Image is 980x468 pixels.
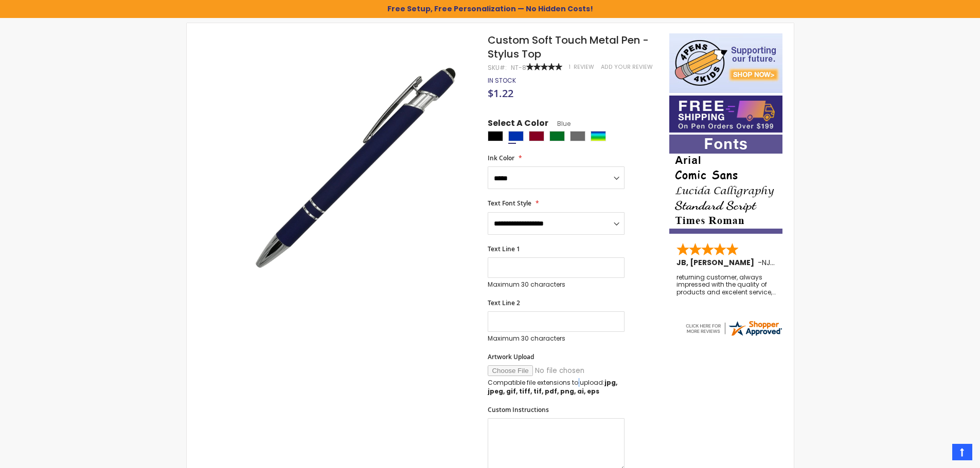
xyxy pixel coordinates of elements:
span: Review [574,63,594,71]
span: Text Font Style [488,199,531,208]
p: Maximum 30 characters [488,280,625,289]
a: 4pens.com certificate URL [684,331,783,340]
span: - , [758,257,847,268]
span: Text Line 2 [488,298,520,307]
span: $1.22 [488,86,513,100]
div: 100% [526,63,562,70]
div: Black [488,131,503,141]
div: Availability [488,77,516,85]
span: Artwork Upload [488,352,534,361]
span: 1 [569,63,571,71]
span: Text Line 1 [488,245,520,253]
span: Select A Color [488,118,548,132]
span: Custom Instructions [488,405,549,414]
a: Add Your Review [601,63,653,71]
div: Burgundy [529,131,544,141]
span: JB, [PERSON_NAME] [676,257,758,268]
p: Compatible file extensions to upload: [488,379,625,395]
img: 4pens.com widget logo [684,319,783,338]
img: 4pens 4 kids [669,33,782,93]
strong: jpg, jpeg, gif, tiff, tif, pdf, png, ai, eps [488,378,617,395]
a: 1 Review [569,63,596,71]
div: Green [549,131,565,141]
span: Ink Color [488,154,514,162]
div: Assorted [591,131,606,141]
span: Custom Soft Touch Metal Pen - Stylus Top [488,33,649,61]
span: Blue [548,119,571,128]
div: NT-8 [511,64,526,72]
span: NJ [762,257,775,268]
img: font-personalization-examples [669,135,782,234]
img: Free shipping on orders over $199 [669,96,782,133]
div: returning customer, always impressed with the quality of products and excelent service, will retu... [676,274,776,296]
img: regal_rubber_blue_n_3_1_2.jpg [239,48,474,283]
div: Blue [508,131,524,141]
div: Grey [570,131,585,141]
span: In stock [488,76,516,85]
strong: SKU [488,63,507,72]
a: Top [952,444,972,460]
p: Maximum 30 characters [488,334,625,343]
